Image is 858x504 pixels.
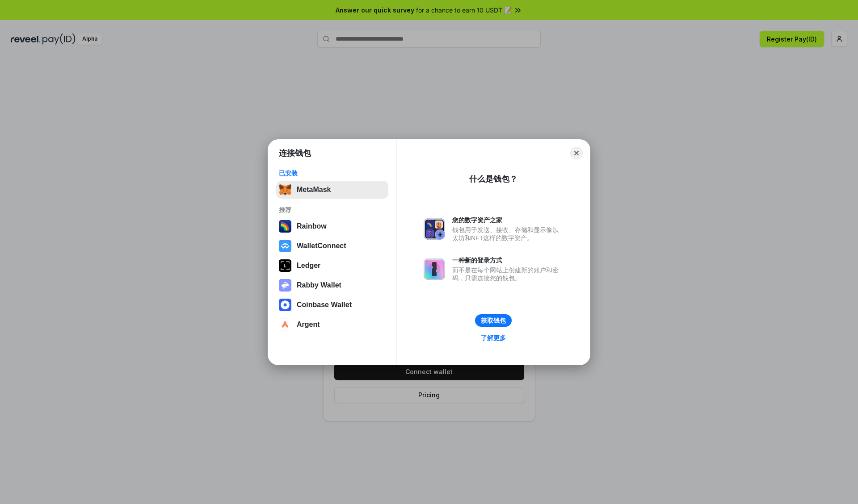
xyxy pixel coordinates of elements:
[452,256,563,264] div: 一种新的登录方式
[276,217,388,235] button: Rainbow
[279,169,386,177] div: 已安装
[452,226,563,242] div: 钱包用于发送、接收、存储和显示像以太坊和NFT这样的数字资产。
[276,276,388,294] button: Rabby Wallet
[297,301,352,309] div: Coinbase Wallet
[481,334,506,342] div: 了解更多
[279,240,291,252] img: svg+xml,%3Csvg%20width%3D%2228%22%20height%3D%2228%22%20viewBox%3D%220%200%2028%2028%22%20fill%3D...
[424,258,445,280] img: svg+xml,%3Csvg%20xmlns%3D%22http%3A%2F%2Fwww.w3.org%2F2000%2Fsvg%22%20fill%3D%22none%22%20viewBox...
[481,317,506,325] div: 获取钱包
[297,281,341,289] div: Rabby Wallet
[475,332,511,344] a: 了解更多
[452,216,563,224] div: 您的数字资产之家
[279,206,386,214] div: 推荐
[469,174,517,184] div: 什么是钱包？
[297,321,320,329] div: Argent
[279,299,291,311] img: svg+xml,%3Csvg%20width%3D%2228%22%20height%3D%2228%22%20viewBox%3D%220%200%2028%2028%22%20fill%3D...
[475,314,512,327] button: 获取钱包
[276,316,388,333] button: Argent
[279,148,311,158] h1: 连接钱包
[279,220,291,233] img: svg+xml,%3Csvg%20width%3D%22120%22%20height%3D%22120%22%20viewBox%3D%220%200%20120%20120%22%20fil...
[276,296,388,314] button: Coinbase Wallet
[276,237,388,255] button: WalletConnect
[452,266,563,282] div: 而不是在每个网站上创建新的账户和密码，只需连接您的钱包。
[276,257,388,275] button: Ledger
[297,186,331,194] div: MetaMask
[570,147,583,159] button: Close
[279,183,291,196] img: svg+xml,%3Csvg%20fill%3D%22none%22%20height%3D%2233%22%20viewBox%3D%220%200%2035%2033%22%20width%...
[279,279,291,292] img: svg+xml,%3Csvg%20xmlns%3D%22http%3A%2F%2Fwww.w3.org%2F2000%2Fsvg%22%20fill%3D%22none%22%20viewBox...
[424,218,445,240] img: svg+xml,%3Csvg%20xmlns%3D%22http%3A%2F%2Fwww.w3.org%2F2000%2Fsvg%22%20fill%3D%22none%22%20viewBox...
[279,318,291,331] img: svg+xml,%3Csvg%20width%3D%2228%22%20height%3D%2228%22%20viewBox%3D%220%200%2028%2028%22%20fill%3D...
[276,181,388,199] button: MetaMask
[297,222,327,230] div: Rainbow
[297,262,320,270] div: Ledger
[279,259,291,272] img: svg+xml,%3Csvg%20xmlns%3D%22http%3A%2F%2Fwww.w3.org%2F2000%2Fsvg%22%20width%3D%2228%22%20height%3...
[297,242,346,250] div: WalletConnect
